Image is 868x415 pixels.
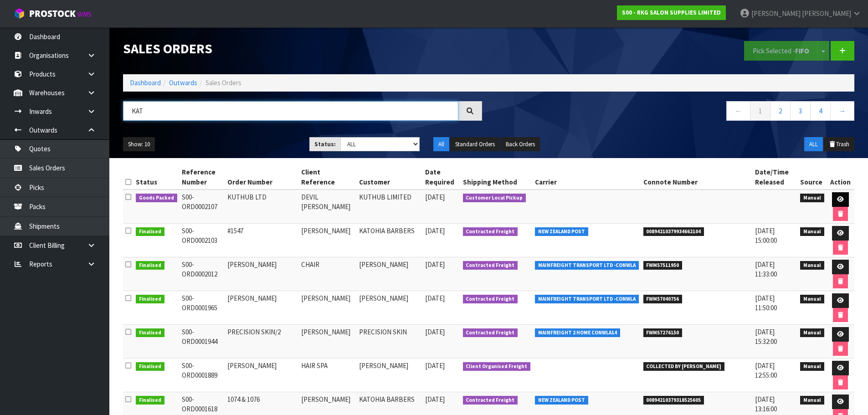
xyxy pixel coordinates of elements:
[755,395,777,413] span: [DATE] 13:16:00
[225,224,299,257] td: #1547
[134,165,180,190] th: Status
[535,261,639,270] span: MAINFREIGHT TRANSPORT LTD -CONWLA
[533,165,641,190] th: Carrier
[299,257,357,291] td: CHAIR
[795,46,809,55] strong: FIFO
[136,295,164,304] span: Finalised
[425,395,445,404] span: [DATE]
[463,328,518,338] span: Contracted Freight
[830,101,854,121] a: →
[463,194,526,203] span: Customer Local Pickup
[643,396,704,405] span: 00894210379318525605
[180,325,225,359] td: S00-ORD0001944
[180,257,225,291] td: S00-ORD0002012
[180,224,225,257] td: S00-ORD0002103
[535,328,620,338] span: MAINFREIGHT 2 HOME CONWLA14
[180,190,225,224] td: S00-ORD0002107
[535,295,639,304] span: MAINFREIGHT TRANSPORT LTD -CONWLA
[461,165,533,190] th: Shipping Method
[810,101,831,121] a: 4
[798,165,827,190] th: Source
[643,261,683,270] span: FWM57511950
[755,260,777,278] span: [DATE] 11:33:00
[136,261,164,270] span: Finalised
[643,362,725,371] span: COLLECTED BY [PERSON_NAME]
[169,78,197,87] a: Outwards
[744,41,818,61] button: Pick Selected -FIFO
[755,226,777,245] span: [DATE] 15:00:00
[425,361,445,370] span: [DATE]
[535,227,588,236] span: NEW ZEALAND POST
[800,194,824,203] span: Manual
[800,261,824,270] span: Manual
[357,291,423,325] td: [PERSON_NAME]
[755,294,777,312] span: [DATE] 11:50:00
[425,193,445,201] span: [DATE]
[136,194,177,203] span: Goods Packed
[751,9,801,18] span: [PERSON_NAME]
[802,9,851,18] span: [PERSON_NAME]
[299,291,357,325] td: [PERSON_NAME]
[824,137,854,152] button: Trash
[123,137,155,152] button: Show: 10
[755,361,777,379] span: [DATE] 12:55:00
[463,227,518,236] span: Contracted Freight
[77,10,92,19] small: WMS
[425,328,445,336] span: [DATE]
[357,190,423,224] td: KUTHUB LIMITED
[357,224,423,257] td: KATOHIA BARBERS
[617,5,726,20] a: S00 - RKG SALON SUPPLIES LIMITED
[136,227,164,236] span: Finalised
[136,328,164,338] span: Finalised
[496,101,855,123] nav: Page navigation
[450,137,500,152] button: Standard Orders
[501,137,540,152] button: Back Orders
[130,78,161,87] a: Dashboard
[800,295,824,304] span: Manual
[299,224,357,257] td: [PERSON_NAME]
[136,396,164,405] span: Finalised
[433,137,449,152] button: All
[314,140,336,148] strong: Status:
[800,328,824,338] span: Manual
[225,165,299,190] th: Order Number
[643,328,683,338] span: FWM57276150
[225,359,299,392] td: [PERSON_NAME]
[827,165,854,190] th: Action
[123,101,458,121] input: Search sales orders
[790,101,811,121] a: 3
[180,165,225,190] th: Reference Number
[755,328,777,346] span: [DATE] 15:32:00
[643,295,683,304] span: FWM57040756
[753,165,798,190] th: Date/Time Released
[726,101,750,121] a: ←
[180,359,225,392] td: S00-ORD0001889
[299,325,357,359] td: [PERSON_NAME]
[299,165,357,190] th: Client Reference
[299,359,357,392] td: HAIR SPA
[14,8,25,19] img: cube-alt.png
[750,101,770,121] a: 1
[463,396,518,405] span: Contracted Freight
[423,165,460,190] th: Date Required
[357,165,423,190] th: Customer
[622,9,721,16] strong: S00 - RKG SALON SUPPLIES LIMITED
[299,190,357,224] td: DEVIL [PERSON_NAME]
[357,359,423,392] td: [PERSON_NAME]
[425,226,445,235] span: [DATE]
[136,362,164,371] span: Finalised
[800,396,824,405] span: Manual
[535,396,588,405] span: NEW ZEALAND POST
[225,190,299,224] td: KUTHUB LTD
[205,78,241,87] span: Sales Orders
[425,260,445,269] span: [DATE]
[225,325,299,359] td: PRECISION SKIN/2
[29,8,76,20] span: ProStock
[463,295,518,304] span: Contracted Freight
[770,101,791,121] a: 2
[180,291,225,325] td: S00-ORD0001965
[425,294,445,302] span: [DATE]
[463,362,531,371] span: Client Organised Freight
[123,41,482,56] h1: Sales Orders
[800,362,824,371] span: Manual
